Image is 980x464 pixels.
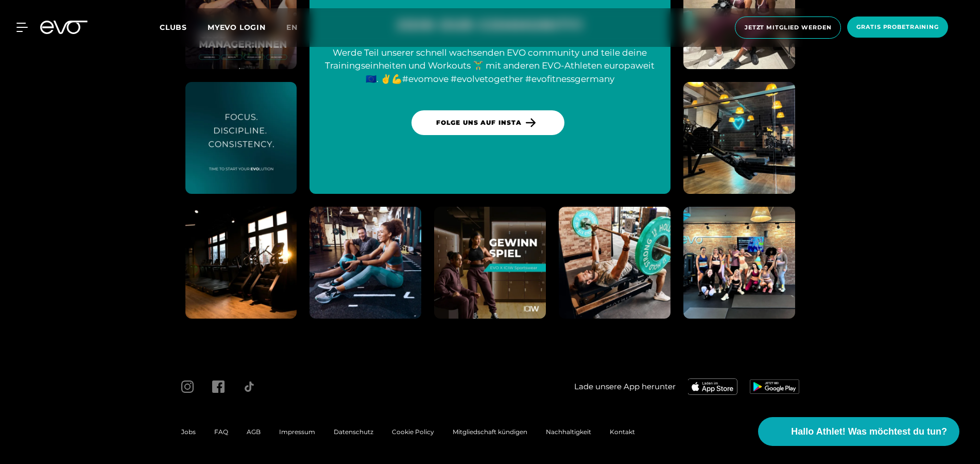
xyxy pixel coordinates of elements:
a: Jetzt Mitglied werden [732,16,844,39]
a: FAQ [214,428,228,436]
div: Werde Teil unserer schnell wachsenden EVO community und teile deine Trainingseinheiten und Workou... [322,46,658,86]
img: evofitness instagram [559,207,670,319]
img: evofitness app [688,378,737,395]
a: AGB [247,428,261,436]
span: Hallo Athlet! Was möchtest du tun? [791,425,947,439]
a: Impressum [279,428,315,436]
span: en [286,23,298,32]
img: evofitness instagram [185,207,297,319]
a: en [286,22,310,34]
a: Nachhaltigkeit [546,428,591,436]
img: evofitness app [750,379,799,394]
a: MYEVO LOGIN [208,23,266,32]
span: Jetzt Mitglied werden [745,23,831,32]
a: Cookie Policy [392,428,434,436]
span: Gratis Probetraining [856,23,939,31]
img: evofitness instagram [683,82,795,194]
span: FOLGE UNS AUF INSTA [436,118,522,127]
a: Clubs [160,22,208,32]
a: FOLGE UNS AUF INSTA [411,110,564,135]
a: Datenschutz [334,428,373,436]
span: Clubs [160,23,187,32]
a: Kontakt [610,428,635,436]
a: Gratis Probetraining [844,16,951,39]
img: evofitness instagram [185,82,297,194]
img: evofitness instagram [310,207,421,319]
img: evofitness instagram [434,207,546,319]
span: Lade unsere App herunter [574,381,676,393]
button: Hallo Athlet! Was möchtest du tun? [758,417,959,446]
img: evofitness instagram [683,207,795,319]
a: Jobs [181,428,196,436]
a: Mitgliedschaft kündigen [453,428,527,436]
